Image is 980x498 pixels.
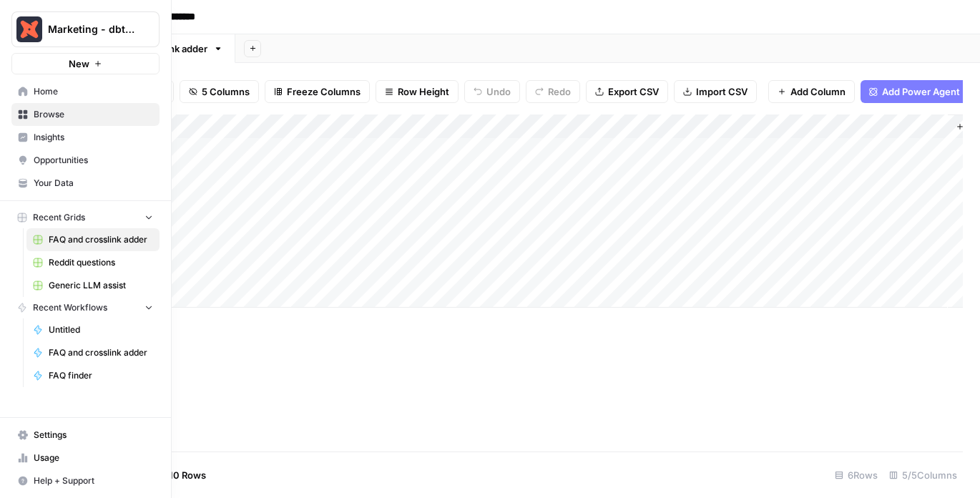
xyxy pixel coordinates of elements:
button: Import CSV [674,80,757,103]
span: FAQ and crosslink adder [49,233,153,246]
div: 6 Rows [829,464,883,487]
button: Add Power Agent [861,80,969,103]
span: Import CSV [696,84,748,99]
button: Add Column [768,80,855,103]
img: Marketing - dbt Labs Logo [16,16,42,42]
a: Browse [11,103,160,126]
span: Redo [548,84,571,99]
button: Row Height [376,80,459,103]
button: Undo [464,80,520,103]
span: Add Column [790,84,846,99]
span: Home [34,85,153,98]
span: Add 10 Rows [149,468,206,482]
span: Your Data [34,177,153,190]
a: Opportunities [11,149,160,172]
span: Recent Workflows [33,301,107,314]
span: Help + Support [34,474,153,487]
button: Workspace: Marketing - dbt Labs [11,11,160,47]
a: Home [11,80,160,103]
button: Redo [526,80,580,103]
span: FAQ finder [49,369,153,382]
button: Freeze Columns [265,80,370,103]
button: Export CSV [586,80,668,103]
a: Your Data [11,172,160,195]
a: FAQ and crosslink adder [26,228,160,251]
span: Settings [34,429,153,441]
a: Settings [11,424,160,446]
span: Marketing - dbt Labs [48,22,134,36]
a: Usage [11,446,160,469]
span: Add Power Agent [882,84,960,99]
span: 5 Columns [202,84,250,99]
button: Recent Grids [11,207,160,228]
span: Insights [34,131,153,144]
span: Usage [34,451,153,464]
button: New [11,53,160,74]
a: FAQ and crosslink adder [26,341,160,364]
button: Recent Workflows [11,297,160,318]
div: 5/5 Columns [883,464,963,487]
span: Generic LLM assist [49,279,153,292]
a: Reddit questions [26,251,160,274]
a: Insights [11,126,160,149]
span: Recent Grids [33,211,85,224]
span: Freeze Columns [287,84,361,99]
span: Opportunities [34,154,153,167]
button: 5 Columns [180,80,259,103]
span: Untitled [49,323,153,336]
a: Untitled [26,318,160,341]
span: FAQ and crosslink adder [49,346,153,359]
button: Help + Support [11,469,160,492]
span: Browse [34,108,153,121]
a: FAQ finder [26,364,160,387]
span: Export CSV [608,84,659,99]
span: Row Height [398,84,449,99]
span: Reddit questions [49,256,153,269]
a: Generic LLM assist [26,274,160,297]
span: Undo [486,84,511,99]
span: New [69,57,89,71]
